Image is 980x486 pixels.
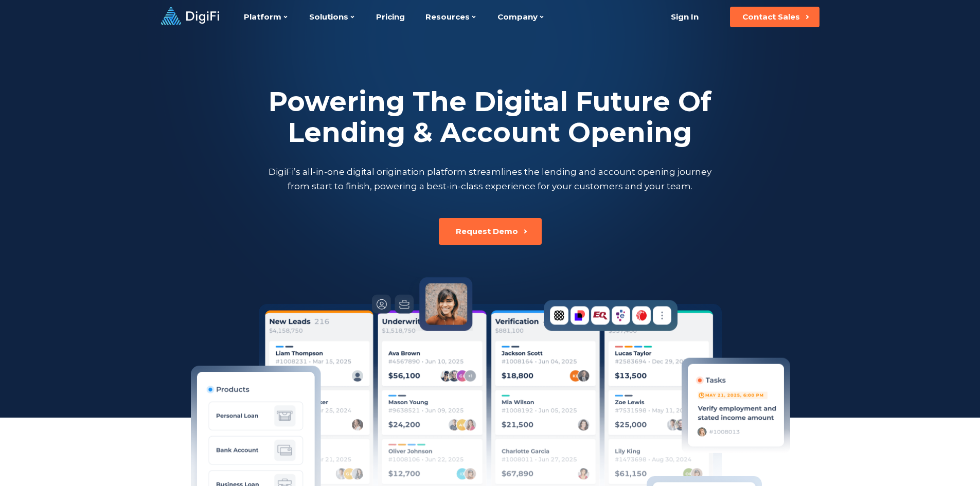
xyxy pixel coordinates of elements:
[266,86,714,148] h2: Powering The Digital Future Of Lending & Account Opening
[658,7,711,27] a: Sign In
[266,165,714,193] p: DigiFi’s all-in-one digital origination platform streamlines the lending and account opening jour...
[742,12,800,22] div: Contact Sales
[730,7,819,27] button: Contact Sales
[439,218,542,245] button: Request Demo
[456,226,518,237] div: Request Demo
